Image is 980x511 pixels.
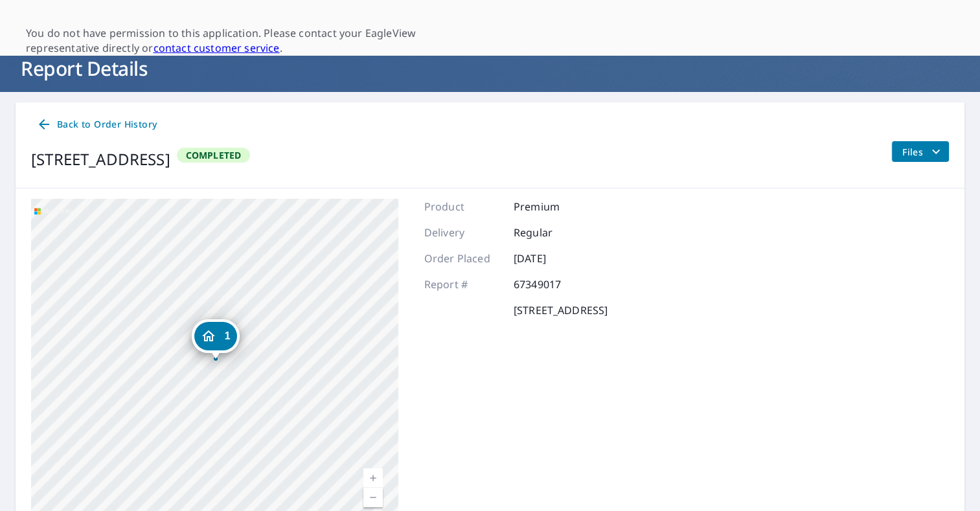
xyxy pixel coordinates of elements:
div: You do not have permission to this application. Please contact your EagleView representative dire... [26,26,466,56]
p: Regular [514,225,591,240]
h1: Report Details [16,55,964,82]
p: Product [424,199,502,214]
span: Back to Order History [36,117,157,133]
p: 67349017 [514,277,591,292]
a: Back to Order History [31,113,162,137]
span: Completed [178,149,249,161]
p: Delivery [424,225,502,240]
a: Current Level 18, Zoom In [363,468,383,488]
button: filesDropdownBtn-67349017 [891,141,949,162]
a: contact customer service [153,41,279,55]
p: Order Placed [424,251,502,266]
a: Current Level 18, Zoom Out [363,488,383,507]
div: [STREET_ADDRESS] [31,148,170,171]
p: [DATE] [514,251,591,266]
p: Report # [424,277,502,292]
div: Dropped pin, building 1, Residential property, 1432 Berry Blvd Louisville, KY 40215 [192,319,240,359]
p: [STREET_ADDRESS] [514,302,608,318]
span: 1 [225,331,231,341]
p: Premium [514,199,591,214]
span: Files [902,144,944,159]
